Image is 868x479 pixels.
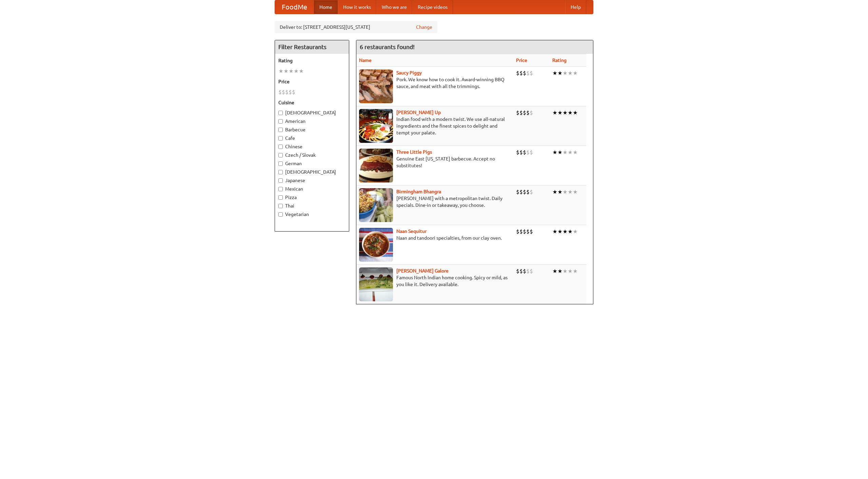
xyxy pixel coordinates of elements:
[412,0,453,14] a: Recipe videos
[396,149,432,155] a: Three Little Pigs
[563,228,568,235] li: ★
[565,0,586,14] a: Help
[282,88,285,96] li: $
[278,109,346,116] label: [DEMOGRAPHIC_DATA]
[275,21,437,33] div: Deliver to: [STREET_ADDRESS][US_STATE]
[278,160,346,167] label: German
[396,70,422,75] a: Saucy Piggy
[278,178,283,183] input: Japanese
[275,40,349,54] h4: Filter Restaurants
[552,109,557,116] li: ★
[278,118,346,125] label: American
[573,228,578,235] li: ★
[278,187,283,191] input: Mexican
[278,202,346,209] label: Thai
[359,274,511,288] p: Famous North Indian home cooking. Spicy or mild, as you like it. Delivery available.
[338,0,376,14] a: How it works
[568,69,573,77] li: ★
[278,143,346,150] label: Chinese
[396,189,441,194] a: Birmingham Bhangra
[278,195,283,200] input: Pizza
[568,109,573,116] li: ★
[283,67,289,75] li: ★
[563,69,568,77] li: ★
[526,149,530,156] li: $
[359,69,393,103] img: saucy.jpg
[359,195,511,209] p: [PERSON_NAME] with a metropolitan twist. Daily specials. Dine-in or takeaway, you choose.
[557,149,563,156] li: ★
[294,67,299,75] li: ★
[278,135,346,141] label: Cafe
[278,145,283,149] input: Chinese
[299,67,304,75] li: ★
[530,109,533,116] li: $
[530,149,533,156] li: $
[552,228,557,235] li: ★
[516,267,519,275] li: $
[519,109,523,116] li: $
[314,0,338,14] a: Home
[278,153,283,157] input: Czech / Slovak
[516,228,519,235] li: $
[557,267,563,275] li: ★
[519,149,523,156] li: $
[359,109,393,143] img: curryup.jpg
[359,76,511,90] p: Pork. We know how to cook it. Award-winning BBQ sauce, and meat with all the trimmings.
[376,0,412,14] a: Who we are
[278,126,346,133] label: Barbecue
[278,177,346,184] label: Japanese
[396,228,427,234] a: Naan Sequitur
[278,57,346,64] h5: Rating
[359,188,393,222] img: bhangra.jpg
[530,267,533,275] li: $
[359,228,393,262] img: naansequitur.jpg
[275,0,314,14] a: FoodMe
[519,69,523,77] li: $
[278,211,346,218] label: Vegetarian
[563,267,568,275] li: ★
[568,228,573,235] li: ★
[563,188,568,196] li: ★
[278,99,346,106] h5: Cuisine
[516,149,519,156] li: $
[523,267,526,275] li: $
[563,109,568,116] li: ★
[552,267,557,275] li: ★
[278,111,283,115] input: [DEMOGRAPHIC_DATA]
[568,267,573,275] li: ★
[278,67,283,75] li: ★
[360,44,415,50] ng-pluralize: 6 restaurants found!
[523,109,526,116] li: $
[396,110,441,115] a: [PERSON_NAME] Up
[552,188,557,196] li: ★
[278,136,283,140] input: Cafe
[523,228,526,235] li: $
[516,58,527,63] a: Price
[552,58,567,63] a: Rating
[359,116,511,136] p: Indian food with a modern twist. We use all-natural ingredients and the finest spices to delight ...
[557,109,563,116] li: ★
[289,88,292,96] li: $
[516,109,519,116] li: $
[526,109,530,116] li: $
[278,119,283,124] input: American
[568,188,573,196] li: ★
[573,109,578,116] li: ★
[557,228,563,235] li: ★
[573,267,578,275] li: ★
[530,69,533,77] li: $
[285,88,289,96] li: $
[557,69,563,77] li: ★
[573,188,578,196] li: ★
[519,267,523,275] li: $
[359,149,393,182] img: littlepigs.jpg
[516,188,519,196] li: $
[359,58,372,63] a: Name
[278,204,283,208] input: Thai
[289,67,294,75] li: ★
[552,149,557,156] li: ★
